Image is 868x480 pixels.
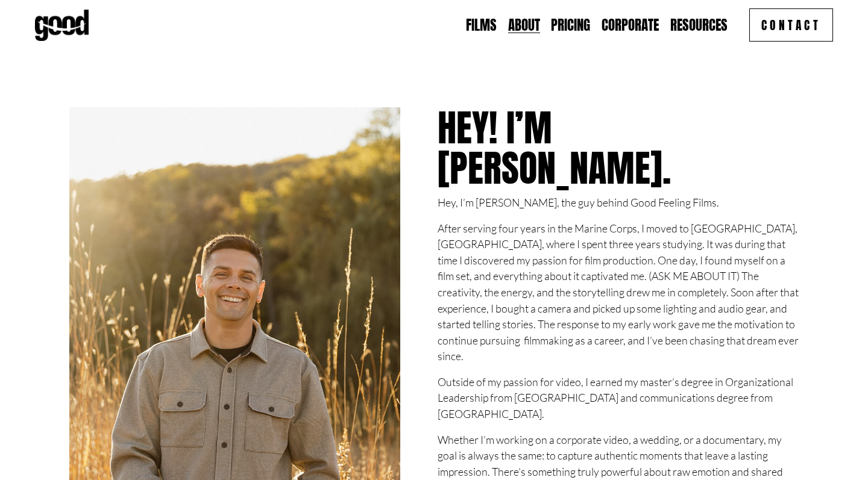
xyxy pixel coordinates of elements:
span: Resources [670,17,728,34]
a: Corporate [602,16,659,35]
p: After serving four years in the Marine Corps, I moved to [GEOGRAPHIC_DATA], [GEOGRAPHIC_DATA], wh... [438,220,799,364]
a: Contact [749,8,834,41]
p: Hey, I’m [PERSON_NAME], the guy behind Good Feeling Films. [438,195,799,211]
a: Films [466,16,497,35]
a: Pricing [551,16,590,35]
h2: Hey! I’m [PERSON_NAME]. [438,107,676,188]
img: Good Feeling Films [35,10,89,41]
a: folder dropdown [670,16,728,35]
a: About [508,16,540,35]
p: Outside of my passion for video, I earned my master’s degree in Organizational Leadership from [G... [438,374,799,422]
